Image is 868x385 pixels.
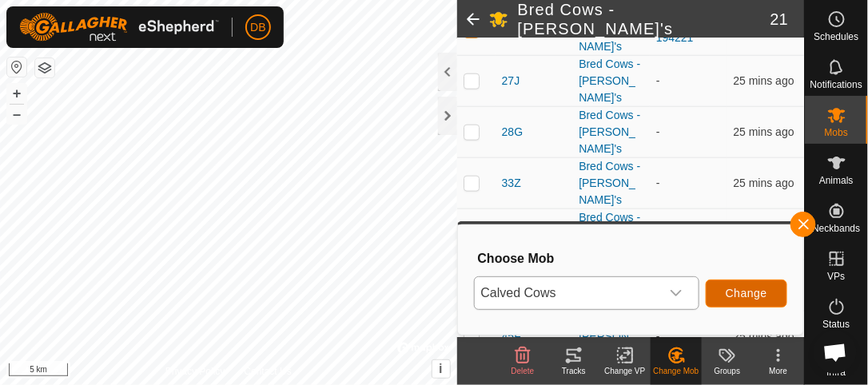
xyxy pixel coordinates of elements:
[660,277,692,309] div: dropdown trigger
[579,56,643,106] div: Bred Cows - [PERSON_NAME]'s
[35,58,54,77] button: Map Layers
[819,176,854,185] span: Animals
[579,158,643,208] div: Bred Cows - [PERSON_NAME]'s
[827,272,845,281] span: VPs
[733,177,794,189] span: 17 Sept 2025, 4:33 pm
[826,367,846,377] span: Infra
[502,124,523,141] span: 28G
[502,328,521,345] span: 45F
[656,74,660,87] app-display-virtual-paddock-transition: -
[733,74,794,87] span: 17 Sept 2025, 4:32 pm
[770,7,788,31] span: 21
[7,84,26,103] button: +
[432,360,450,378] button: i
[250,19,265,36] span: DB
[439,362,442,375] span: i
[579,312,643,362] div: Bred Cows - [PERSON_NAME]'s
[475,277,660,309] span: Calved Cows
[548,365,599,377] div: Tracks
[599,365,651,377] div: Change VP
[656,330,660,343] app-display-virtual-paddock-transition: -
[733,330,794,343] span: 17 Sept 2025, 4:32 pm
[810,80,862,89] span: Notifications
[244,364,291,379] a: Contact Us
[579,209,643,260] div: Bred Cows - [PERSON_NAME]'s
[656,125,660,138] app-display-virtual-paddock-transition: -
[753,365,804,377] div: More
[656,177,660,189] app-display-virtual-paddock-transition: -
[814,331,857,374] div: Open chat
[812,224,860,233] span: Neckbands
[478,251,787,266] h3: Choose Mob
[814,32,858,42] span: Schedules
[825,128,848,137] span: Mobs
[502,175,521,192] span: 33Z
[7,58,26,77] button: Reset Map
[165,364,225,379] a: Privacy Policy
[579,107,643,157] div: Bred Cows - [PERSON_NAME]'s
[19,13,219,42] img: Gallagher Logo
[822,320,850,329] span: Status
[733,125,794,138] span: 17 Sept 2025, 4:32 pm
[7,105,26,124] button: –
[512,367,535,375] span: Delete
[706,280,787,308] button: Change
[502,73,520,89] span: 27J
[702,365,753,377] div: Groups
[651,365,702,377] div: Change Mob
[726,287,767,300] span: Change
